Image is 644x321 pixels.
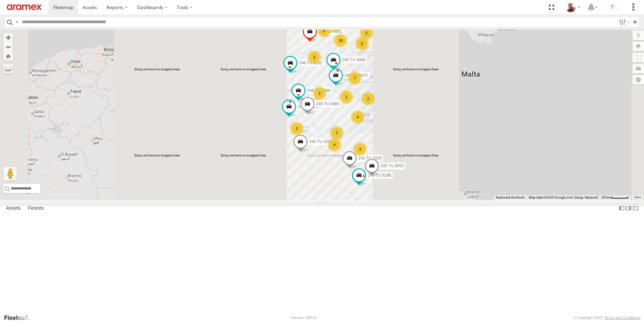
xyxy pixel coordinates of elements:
[3,33,13,42] button: Zoom in
[529,195,598,199] span: Map data ©2025 Google, Inst. Geogr. Nacional
[25,204,47,213] label: Fences
[334,34,347,47] div: 18
[573,316,640,320] div: © Copyright 2025 -
[3,167,17,180] button: Drag Pegman onto the map to open Street View
[563,2,583,12] div: Majdi Ghannoudi
[633,75,644,84] label: Map Settings
[605,316,640,320] a: Terms and Conditions
[602,195,611,199] span: 50 km
[330,126,344,140] div: 2
[4,314,35,321] a: Visit our Website
[318,24,331,37] div: 2
[316,102,340,106] span: 245 TU 9065
[600,195,631,200] button: Map Scale: 50 km per 48 pixels
[381,164,404,169] span: 245 TU 9053
[607,2,617,13] i: ?
[299,61,322,66] span: 246 TU 8282
[313,86,326,100] div: 2
[328,138,341,151] div: 4
[345,73,368,78] span: 247 TU 9972
[616,17,631,27] label: Search Filter Options
[7,4,42,10] img: aramex-logo.svg
[353,142,367,156] div: 4
[309,139,332,144] span: 245 TU 4334
[291,316,317,320] div: Version: 308.01
[298,104,321,109] span: 231 TU 3163
[3,51,13,61] button: Zoom Home
[3,64,13,73] label: Measure
[308,50,321,64] div: 3
[360,26,373,40] div: 2
[3,204,24,213] label: Assets
[307,88,330,93] span: 246 TU 8280
[625,204,632,213] label: Dock Summary Table to the Right
[348,71,361,85] div: 7
[3,42,13,51] button: Zoom out
[358,156,382,161] span: 241 TU 2029
[342,58,365,62] span: 245 TU 9060
[351,110,364,124] div: 4
[340,90,353,104] div: 2
[361,92,375,105] div: 2
[632,204,639,213] label: Hide Summary Table
[290,122,303,135] div: 2
[496,195,525,200] button: Keyboard shortcuts
[14,17,20,27] label: Search Query
[618,204,625,213] label: Dock Summary Table to the Left
[368,173,391,178] span: 246 TU 8286
[355,37,369,50] div: 5
[634,196,641,199] a: Terms (opens in new tab)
